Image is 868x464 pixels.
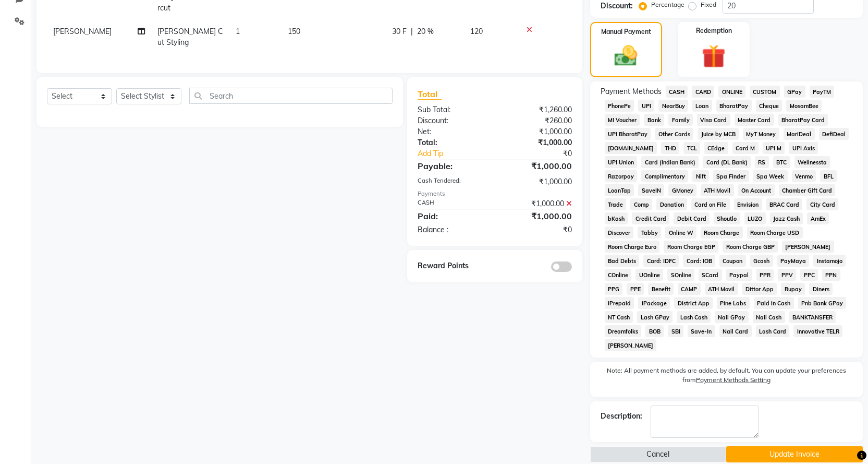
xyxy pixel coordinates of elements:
div: Sub Total: [410,104,495,115]
span: GMoney [668,184,696,196]
div: Total: [410,137,495,148]
span: [PERSON_NAME] [605,339,657,351]
span: MosamBee [786,100,822,112]
span: Discover [605,227,634,239]
span: Wellnessta [794,156,830,168]
span: Innovative TELR [793,325,842,337]
span: LoanTap [605,184,634,196]
div: Description: [601,411,642,422]
span: Pnb Bank GPay [798,297,847,309]
span: DefiDeal [819,128,849,140]
span: Juice by MCB [698,128,739,140]
span: MyT Money [743,128,779,140]
span: GPay [784,86,805,98]
span: Lash Card [756,325,790,337]
span: bKash [605,212,628,224]
span: Card on File [691,198,730,210]
span: UPI Union [605,156,638,168]
span: PhonePe [605,100,634,112]
div: ₹1,000.00 [495,126,580,137]
span: Visa Card [697,114,730,126]
span: Cheque [756,100,783,112]
span: Pine Labs [717,297,750,309]
div: CASH [410,198,495,209]
span: Nail Card [719,325,752,337]
span: 30 F [392,26,407,37]
div: Paid: [410,210,495,222]
span: MI Voucher [605,114,640,126]
span: Credit Card [632,212,669,224]
span: AmEx [807,212,829,224]
span: PayMaya [777,255,810,267]
div: ₹1,000.00 [495,137,580,148]
span: Venmo [792,170,816,182]
span: BOB [645,325,664,337]
span: UPI [638,100,654,112]
span: 150 [288,27,300,36]
label: Redemption [696,26,732,35]
span: Room Charge EGP [664,241,718,253]
span: District App [674,297,713,309]
span: Paypal [726,269,752,281]
span: SCard [699,269,722,281]
span: SBI [668,325,683,337]
span: THD [661,142,679,154]
span: Save-In [688,325,715,337]
span: Card (DL Bank) [703,156,751,168]
span: iPackage [638,297,670,309]
span: Family [668,114,693,126]
span: [PERSON_NAME] Cut Styling [157,27,223,47]
span: Diners [809,283,833,295]
span: MariDeal [784,128,815,140]
span: ATH Movil [705,283,738,295]
span: COnline [605,269,632,281]
span: Bad Debts [605,255,640,267]
span: Lash GPay [637,311,673,323]
span: Rupay [781,283,805,295]
button: Update Invoice [726,446,863,462]
span: Master Card [735,114,774,126]
span: CAMP [678,283,701,295]
span: 120 [470,27,483,36]
div: Discount: [410,115,495,126]
span: UPI M [763,142,785,154]
span: 20 % [417,26,434,37]
div: ₹0 [509,148,580,159]
div: ₹260.00 [495,115,580,126]
span: RS [755,156,769,168]
span: PPG [605,283,623,295]
span: PPR [756,269,774,281]
span: Payment Methods [601,86,662,97]
span: Razorpay [605,170,638,182]
span: Other Cards [655,128,693,140]
span: Bank [644,114,664,126]
span: Nail GPay [715,311,749,323]
div: ₹1,000.00 [495,210,580,222]
label: Note: All payment methods are added, by default. You can update your preferences from [601,366,852,389]
span: Benefit [648,283,674,295]
span: BharatPay Card [778,114,828,126]
span: NearBuy [658,100,688,112]
span: City Card [806,198,838,210]
span: | [411,26,413,37]
span: Card M [732,142,759,154]
div: ₹0 [495,224,580,235]
span: BharatPay [716,100,752,112]
span: PPN [822,269,840,281]
span: Complimentary [641,170,688,182]
label: Payment Methods Setting [696,375,771,385]
span: LUZO [744,212,766,224]
span: Dittor App [742,283,777,295]
span: Spa Week [753,170,788,182]
span: Comp [630,198,652,210]
div: Cash Tendered: [410,176,495,187]
span: CARD [692,86,714,98]
div: ₹1,000.00 [495,176,580,187]
span: NT Cash [605,311,633,323]
span: Jazz Cash [770,212,803,224]
span: UOnline [635,269,663,281]
div: Payable: [410,160,495,172]
span: Tabby [638,227,661,239]
span: PayTM [810,86,835,98]
span: Loan [692,100,712,112]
